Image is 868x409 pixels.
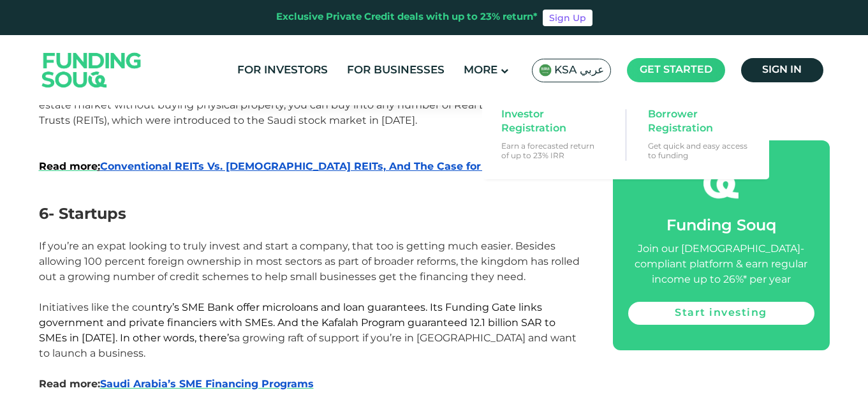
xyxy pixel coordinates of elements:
[39,160,98,172] a: Read more
[39,204,126,223] span: 6- Startups
[628,242,814,288] div: Join our [DEMOGRAPHIC_DATA]-compliant platform & earn regular income up to 26%* per year
[344,60,448,81] a: For Businesses
[539,64,552,77] img: SA Flag
[628,302,814,325] a: Start investing
[234,60,331,81] a: For Investors
[648,141,750,160] p: Get quick and easy access to funding
[276,10,538,25] div: Exclusive Private Credit deals with up to 23% return*
[642,101,756,167] a: Borrower Registration Get quick and easy access to funding
[39,301,577,359] span: Initiatives like the cou a growing raft of support if you’re in [GEOGRAPHIC_DATA] and want to lau...
[98,160,582,172] a: :Conventional REITs Vs. [DEMOGRAPHIC_DATA] REITs, And The Case for Investing In Them
[39,84,575,126] span: You can check out this for more information. If you want to invest in [GEOGRAPHIC_DATA]’s real es...
[39,240,580,283] span: If you’re an expat looking to truly invest and start a company, that too is getting much easier. ...
[464,65,497,76] span: More
[640,65,712,75] span: Get started
[98,160,100,172] span: :
[741,58,823,82] a: Sign in
[29,38,154,102] img: Logo
[703,166,739,201] img: fsicon
[39,378,100,390] span: Read more:
[648,108,746,136] span: Borrower Registration
[501,108,600,136] span: Investor Registration
[554,63,604,78] span: KSA عربي
[495,101,610,167] a: Investor Registration Earn a forecasted return of up to 23% IRR
[100,378,314,390] a: Saudi Arabia’s SME Financing Programs
[501,141,603,160] p: Earn a forecasted return of up to 23% IRR
[39,301,555,344] span: ntry’s SME Bank offer microloans and loan guarantees. Its Funding Gate links government and priva...
[98,160,582,172] span: Conventional REITs Vs. [DEMOGRAPHIC_DATA] REITs, And The Case for Investing In Them
[666,219,776,234] span: Funding Souq
[543,10,592,26] a: Sign Up
[762,65,802,75] span: Sign in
